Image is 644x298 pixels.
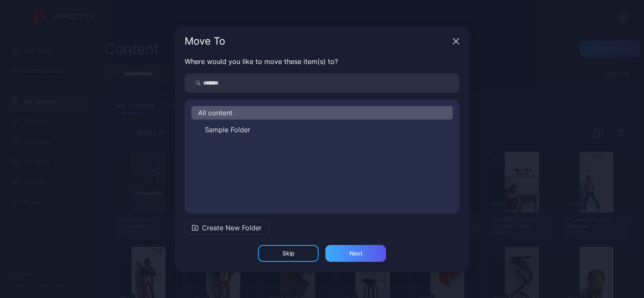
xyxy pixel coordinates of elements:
span: Sample Folder [205,125,250,135]
button: Create New Folder [185,221,269,235]
p: Where would you like to move these item(s) to? [185,56,459,67]
span: All content [198,108,233,118]
div: Next [349,250,362,257]
div: Move To [185,36,449,46]
button: Skip [258,245,319,262]
button: Next [325,245,386,262]
button: Sample Folder [191,123,453,136]
div: Skip [282,250,295,257]
span: Create New Folder [202,223,262,233]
